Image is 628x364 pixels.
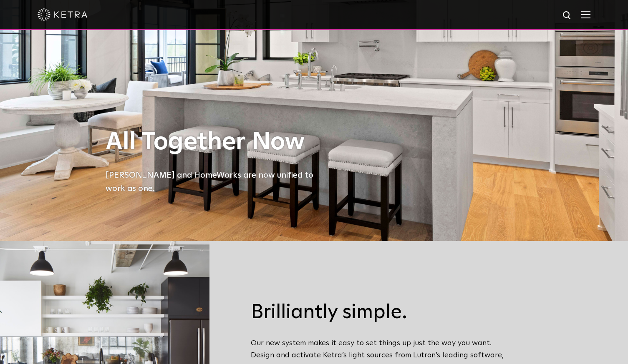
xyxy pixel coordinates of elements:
[581,10,590,18] img: Hamburger%20Nav.svg
[106,128,318,156] h1: All Together Now
[38,8,88,21] img: ketra-logo-2019-white
[106,168,318,195] div: [PERSON_NAME] and HomeWorks are now unified to work as one.
[251,301,517,325] h3: Brilliantly simple.
[562,10,573,21] img: search icon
